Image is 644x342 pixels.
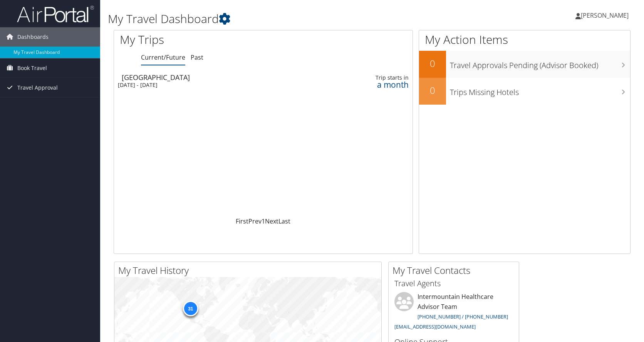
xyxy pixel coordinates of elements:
span: Book Travel [17,58,47,78]
h2: 0 [419,57,446,70]
h3: Travel Agents [394,278,513,289]
img: airportal-logo.png [17,5,94,23]
h3: Trips Missing Hotels [450,83,630,98]
div: a month [340,81,409,88]
h2: 0 [419,84,446,97]
div: Trip starts in [340,74,409,81]
h1: My Travel Dashboard [108,11,460,27]
span: [PERSON_NAME] [581,11,629,20]
a: [PHONE_NUMBER] / [PHONE_NUMBER] [418,313,508,320]
div: [GEOGRAPHIC_DATA] [122,74,304,81]
div: [DATE] - [DATE] [118,82,300,88]
h2: My Travel Contacts [392,264,519,277]
a: First [236,217,248,225]
div: 31 [183,301,198,316]
a: [EMAIL_ADDRESS][DOMAIN_NAME] [394,323,476,330]
h2: My Travel History [118,264,381,277]
a: 1 [262,217,265,225]
a: Next [265,217,278,225]
a: Current/Future [141,53,185,62]
h1: My Action Items [419,32,630,48]
span: Travel Approval [17,78,58,97]
span: Dashboards [17,27,49,47]
a: Prev [248,217,262,225]
a: Last [278,217,290,225]
h1: My Trips [120,32,282,48]
a: [PERSON_NAME] [575,4,636,27]
li: Intermountain Healthcare Advisor Team [391,292,517,333]
a: 0Travel Approvals Pending (Advisor Booked) [419,51,630,78]
a: 0Trips Missing Hotels [419,78,630,105]
h3: Travel Approvals Pending (Advisor Booked) [450,56,630,71]
a: Past [191,53,203,62]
